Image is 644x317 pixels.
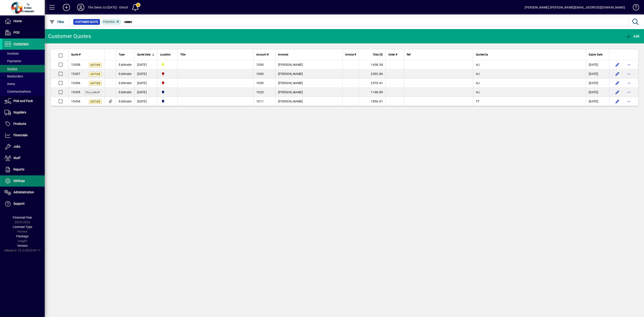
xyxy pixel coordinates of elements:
td: [DATE] [134,88,157,97]
span: [PERSON_NAME] [278,90,303,94]
span: Title [180,52,185,57]
a: Administration [2,187,45,198]
div: Quoted by [476,52,583,57]
span: Version [17,244,28,247]
a: Home [2,16,45,27]
span: Active [91,82,100,85]
span: Settings [13,179,25,183]
span: Quotes [4,67,17,70]
span: Expiry Date [589,52,602,57]
div: Invoiced [278,52,340,57]
span: Customer Quote [75,20,98,24]
span: Backorders [4,74,23,78]
span: 15458 [71,63,80,66]
span: Quote Date [137,52,150,57]
span: Invoices [4,52,19,55]
span: Financials [13,133,28,137]
span: Suppliers [13,111,26,114]
span: Financial Year [13,216,32,219]
span: Order # [388,52,397,57]
span: TT [476,100,480,103]
span: Estimate [119,90,131,94]
td: 2303.84 [359,69,386,79]
span: [PERSON_NAME] [278,100,303,103]
span: 15454 [71,100,80,103]
span: Type [119,52,125,57]
div: Title [180,52,251,57]
a: Staff [2,153,45,164]
td: [DATE] [134,79,157,88]
a: POS [2,27,45,38]
span: 1000 [256,81,264,85]
span: Estimate [119,81,131,85]
div: Account # [256,52,273,57]
span: Communications [4,90,31,93]
span: [PERSON_NAME] [278,63,303,66]
span: 1020 [256,90,264,94]
span: 1000 [256,63,264,66]
span: [PERSON_NAME] [278,81,303,85]
span: Christchurch [160,71,175,76]
button: More options [625,98,633,105]
button: Add [59,3,74,11]
a: Items [2,80,45,88]
a: Products [2,118,45,130]
div: Expiry Date [589,52,606,57]
button: Edit [614,79,621,87]
td: 2570.41 [359,79,386,88]
span: Active [91,64,100,66]
span: Ref [407,52,411,57]
span: 15455 [71,90,80,94]
td: 1148.85 [359,88,386,97]
span: Pending [103,20,115,23]
a: Financials [2,130,45,141]
span: Invoice # [345,52,356,57]
span: Active [91,73,100,76]
a: Pick and Pack [2,96,45,107]
a: Reports [2,164,45,175]
td: [DATE] [134,69,157,79]
td: [DATE] [134,97,157,106]
a: Settings [2,175,45,187]
span: Reports [13,168,24,171]
div: The Demo Co [DATE] - Ontoit [88,4,128,11]
span: AJ [476,81,480,85]
span: Package [16,234,28,238]
span: Jobs [13,145,20,148]
div: Order # [388,52,401,57]
span: 15457 [71,72,80,76]
span: 1000 [256,72,264,76]
span: Estimate [119,72,131,76]
div: Location [160,52,175,57]
span: Administration [13,190,34,194]
button: Edit [614,98,621,105]
a: Invoices [2,50,45,57]
button: More options [625,89,633,96]
button: More options [625,70,633,77]
span: Licensee Type [13,225,32,229]
span: Estimate [119,63,131,66]
span: Staff [13,156,20,160]
mat-chip: Pending Status: Pending [101,19,122,25]
span: Quote # [71,52,80,57]
td: [DATE] [134,60,157,69]
div: Quote Date [137,52,155,57]
span: Active [91,100,100,103]
td: [DATE] [586,79,609,88]
a: Suppliers [2,107,45,118]
td: 1638.54 [359,60,386,69]
span: [PERSON_NAME] [278,72,303,76]
button: Add [625,32,640,40]
span: Auckland [160,99,175,104]
span: Add [626,34,639,38]
button: Filter [48,18,66,26]
span: FOLLOWUP [85,91,100,94]
span: Customers [13,42,29,46]
button: Edit [614,89,621,96]
span: 15456 [71,81,80,85]
span: Products [13,122,26,126]
td: 1856.01 [359,97,386,106]
span: Estimate [119,100,131,103]
span: Home [13,19,22,23]
span: AJ [476,90,480,94]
